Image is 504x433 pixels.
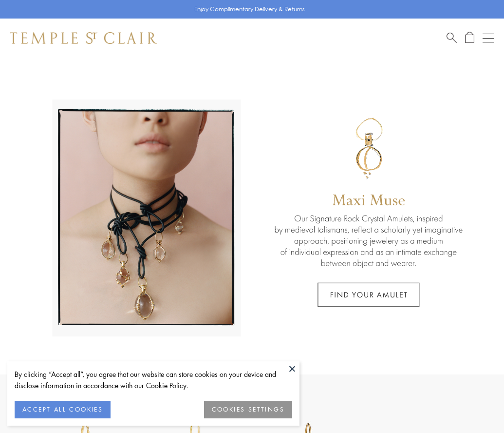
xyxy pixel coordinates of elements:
button: Open navigation [483,32,494,44]
div: By clicking “Accept all”, you agree that our website can store cookies on your device and disclos... [15,369,292,391]
button: ACCEPT ALL COOKIES [15,401,111,418]
p: Enjoy Complimentary Delivery & Returns [194,4,305,14]
a: Open Shopping Bag [465,32,474,44]
a: Search [447,32,457,44]
img: Temple St. Clair [10,32,157,44]
button: COOKIES SETTINGS [204,401,292,418]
